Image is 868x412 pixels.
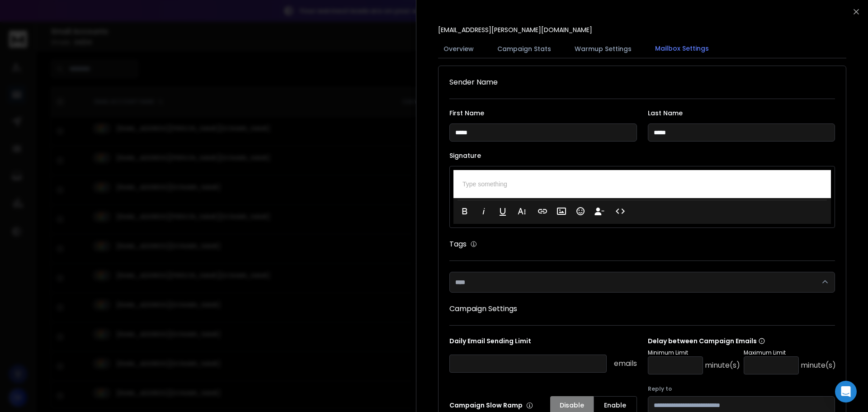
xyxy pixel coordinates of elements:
h1: Campaign Settings [449,303,835,314]
button: Italic (Ctrl+I) [475,202,492,220]
button: Emoticons [572,202,589,220]
button: Warmup Settings [569,39,637,59]
p: Campaign Slow Ramp [449,401,533,410]
p: Minimum Limit [648,349,740,356]
button: Insert Image (Ctrl+P) [553,202,570,220]
button: Insert Unsubscribe Link [591,202,608,220]
button: Insert Link (Ctrl+K) [534,202,551,220]
button: Overview [438,39,479,59]
button: Bold (Ctrl+B) [456,202,473,220]
button: Campaign Stats [492,39,557,59]
label: Last Name [648,110,835,116]
label: Signature [449,152,835,159]
button: Mailbox Settings [650,38,714,59]
p: Maximum Limit [744,349,836,356]
button: Code View [612,202,629,220]
button: More Text [513,202,530,220]
h1: Sender Name [449,77,835,88]
p: minute(s) [705,360,740,371]
label: First Name [449,110,637,116]
p: [EMAIL_ADDRESS][PERSON_NAME][DOMAIN_NAME] [438,25,592,34]
div: Open Intercom Messenger [835,381,857,403]
p: minute(s) [801,360,836,371]
p: Daily Email Sending Limit [449,336,637,349]
label: Reply to [648,385,835,393]
h1: Tags [449,239,467,250]
p: emails [614,358,637,369]
p: Delay between Campaign Emails [648,336,836,346]
button: Underline (Ctrl+U) [494,202,511,220]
